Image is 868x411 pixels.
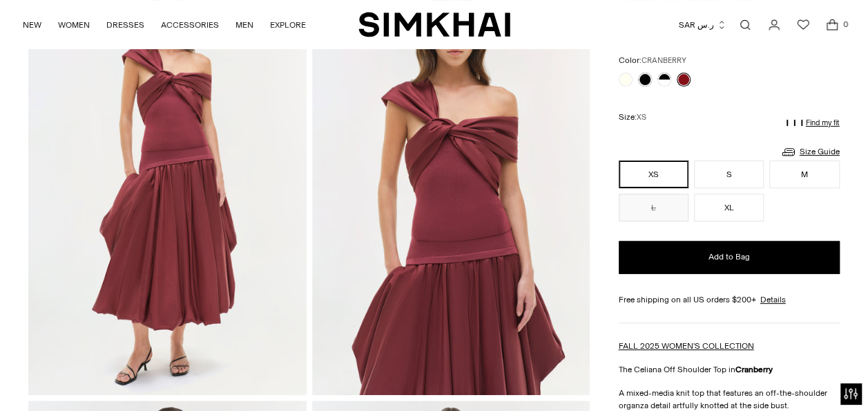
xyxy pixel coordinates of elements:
button: XL [694,194,764,221]
button: Add to Bag [619,241,840,274]
a: SIMKHAI [358,11,510,38]
a: Go to the account page [760,11,788,39]
button: M [769,161,839,188]
button: L [619,194,688,221]
a: DRESSES [106,10,144,40]
strong: Cranberry [735,365,773,374]
a: NEW [23,10,41,40]
span: 0 [839,18,851,30]
a: Size Guide [780,143,840,161]
div: Free shipping on all US orders $200+ [619,293,840,306]
span: XS [637,113,646,122]
a: Open cart modal [818,11,846,39]
button: XS [619,161,688,188]
span: Add to Bag [708,251,750,263]
a: ACCESSORIES [161,10,219,40]
a: Details [760,293,786,306]
a: Wishlist [789,11,817,39]
a: WOMEN [58,10,90,40]
a: EXPLORE [270,10,306,40]
span: CRANBERRY [642,56,686,65]
a: Open search modal [731,11,759,39]
label: Size: [619,111,646,124]
a: MEN [235,10,253,40]
p: The Celiana Off Shoulder Top in [619,363,840,376]
a: FALL 2025 WOMEN'S COLLECTION [619,341,754,351]
button: S [694,161,764,188]
label: Color: [619,54,686,67]
button: SAR ر.س [679,10,726,40]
